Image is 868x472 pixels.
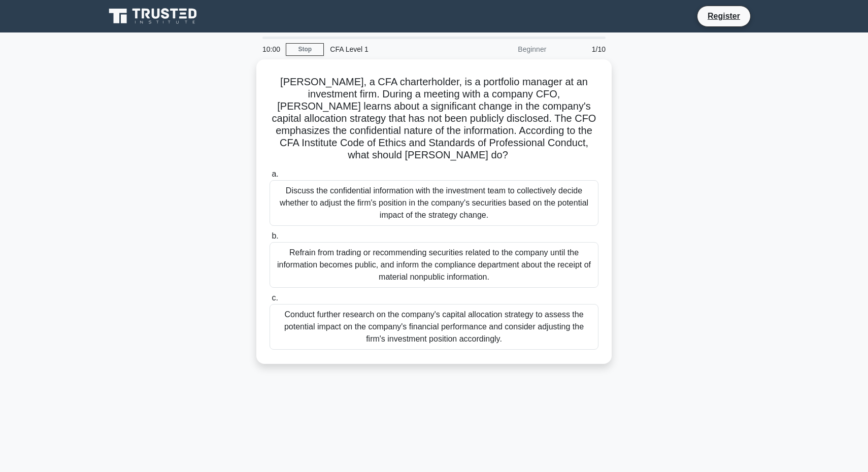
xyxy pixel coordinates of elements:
[702,10,746,22] a: Register
[270,304,598,350] div: Conduct further research on the company's capital allocation strategy to assess the potential imp...
[272,231,278,240] span: b.
[463,39,552,59] div: Beginner
[256,39,286,59] div: 10:00
[270,242,598,288] div: Refrain from trading or recommending securities related to the company until the information beco...
[270,180,598,226] div: Discuss the confidential information with the investment team to collectively decide whether to a...
[552,39,612,59] div: 1/10
[272,170,278,178] span: a.
[272,293,278,302] span: c.
[324,39,463,59] div: CFA Level 1
[286,43,324,56] a: Stop
[269,76,599,162] h5: [PERSON_NAME], a CFA charterholder, is a portfolio manager at an investment firm. During a meetin...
